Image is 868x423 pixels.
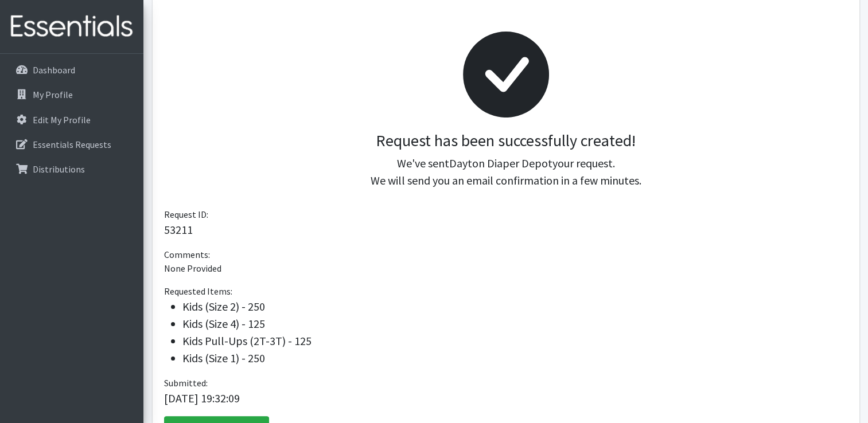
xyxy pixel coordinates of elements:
p: Essentials Requests [33,139,111,150]
p: Distributions [33,163,85,175]
li: Kids Pull-Ups (2T-3T) - 125 [182,332,848,350]
span: Comments: [164,249,210,260]
span: Request ID: [164,209,208,220]
a: My Profile [5,83,139,106]
img: HumanEssentials [5,7,139,46]
p: My Profile [33,89,73,100]
a: Distributions [5,158,139,181]
span: Submitted: [164,377,208,389]
li: Kids (Size 2) - 250 [182,298,848,315]
span: None Provided [164,263,221,274]
a: Edit My Profile [5,108,139,131]
span: Dayton Diaper Depot [449,156,552,170]
span: Requested Items: [164,285,232,297]
a: Essentials Requests [5,133,139,156]
p: [DATE] 19:32:09 [164,390,848,407]
p: We've sent your request. We will send you an email confirmation in a few minutes. [173,155,839,189]
li: Kids (Size 1) - 250 [182,350,848,367]
h3: Request has been successfully created! [173,131,839,151]
li: Kids (Size 4) - 125 [182,315,848,332]
p: 53211 [164,221,848,238]
p: Dashboard [33,64,75,76]
p: Edit My Profile [33,114,91,126]
a: Dashboard [5,58,139,81]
